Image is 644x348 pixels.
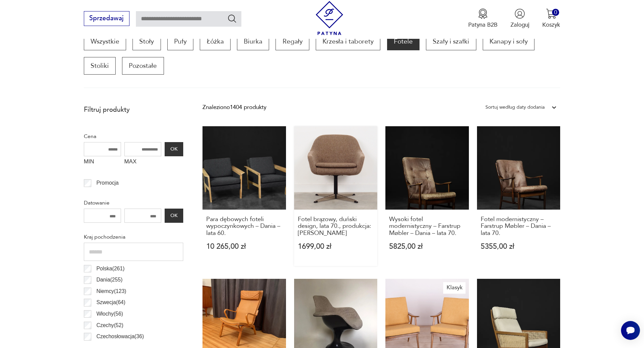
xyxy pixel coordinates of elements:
iframe: Smartsupp widget button [621,321,640,340]
div: Znaleziono 1404 produkty [202,103,266,112]
a: Ikona medaluPatyna B2B [468,8,498,29]
button: 0Koszyk [542,8,560,29]
button: Zaloguj [510,8,529,29]
p: Szwecja ( 64 ) [96,298,125,307]
a: Pufy [167,33,193,50]
a: Szafy i szafki [426,33,476,50]
p: Koszyk [542,21,560,29]
button: Szukaj [227,14,237,23]
a: Fotele [387,33,420,50]
a: Stoliki [84,57,116,75]
a: Stoły [133,33,161,50]
label: MIN [84,156,121,169]
a: Fotel brązowy, duński design, lata 70., produkcja: DaniaFotel brązowy, duński design, lata 70., p... [294,126,378,266]
div: 0 [552,9,559,16]
p: Włochy ( 56 ) [96,310,123,318]
a: Kanapy i sofy [483,33,534,50]
p: Filtruj produkty [84,105,183,114]
label: MAX [124,156,162,169]
p: Polska ( 261 ) [96,264,124,273]
p: Kraj pochodzenia [84,233,183,241]
p: Patyna B2B [468,21,498,29]
p: 5825,00 zł [389,243,465,250]
a: Sprzedawaj [84,16,129,22]
button: Patyna B2B [468,8,498,29]
p: Czechosłowacja ( 36 ) [96,332,144,341]
a: Fotel modernistyczny – Farstrup Møbler – Dania – lata 70.Fotel modernistyczny – Farstrup Møbler –... [477,126,560,266]
a: Para dębowych foteli wypoczynkowych – Dania – lata 60.Para dębowych foteli wypoczynkowych – Dania... [202,126,286,266]
p: Zaloguj [510,21,529,29]
h3: Fotel modernistyczny – Farstrup Møbler – Dania – lata 70. [481,216,557,237]
a: Pozostałe [122,57,164,75]
div: Sortuj według daty dodania [485,103,545,112]
a: Wysoki fotel modernistyczny – Farstrup Møbler – Dania – lata 70.Wysoki fotel modernistyczny – Far... [385,126,469,266]
h3: Fotel brązowy, duński design, lata 70., produkcja: [PERSON_NAME] [298,216,374,237]
p: 10 265,00 zł [206,243,282,250]
p: Promocja [96,179,119,187]
a: Biurka [237,33,269,50]
h3: Wysoki fotel modernistyczny – Farstrup Møbler – Dania – lata 70. [389,216,465,237]
p: Datowanie [84,198,183,207]
p: Niemcy ( 123 ) [96,287,126,296]
img: Patyna - sklep z meblami i dekoracjami vintage [312,1,347,35]
h3: Para dębowych foteli wypoczynkowych – Dania – lata 60. [206,216,282,237]
p: 5355,00 zł [481,243,557,250]
p: Dania ( 255 ) [96,275,122,284]
p: Cena [84,132,183,141]
button: OK [165,209,183,223]
p: 1699,00 zł [298,243,374,250]
button: Sprzedawaj [84,11,129,26]
a: Wszystkie [84,33,126,50]
a: Krzesła i taborety [316,33,380,50]
img: Ikonka użytkownika [515,8,525,19]
img: Ikona koszyka [546,8,556,19]
a: Łóżka [200,33,230,50]
button: OK [165,142,183,156]
img: Ikona medalu [478,8,488,19]
a: Regały [276,33,309,50]
p: Czechy ( 52 ) [96,321,123,330]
